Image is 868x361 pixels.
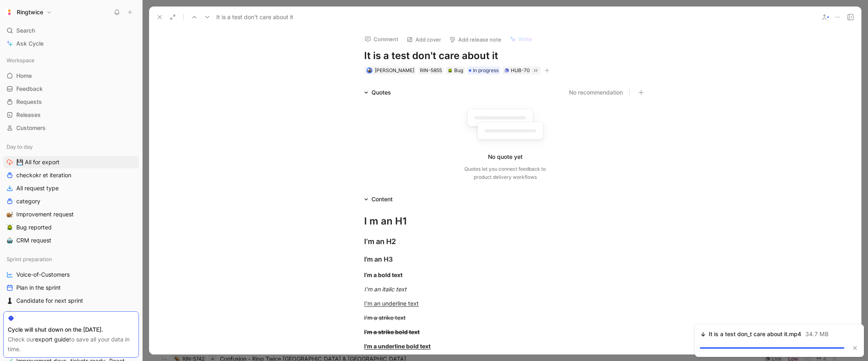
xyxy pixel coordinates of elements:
[3,141,139,153] div: Day to day
[488,152,523,162] div: No quote yet
[16,124,46,132] span: Customers
[709,329,801,339] span: It is a test don_t care about it.mp4
[7,224,13,231] img: 🪲
[8,325,134,335] div: Cycle will shut down on the [DATE].
[16,158,59,166] span: 💾 All for export
[569,88,623,97] button: No recommendation
[16,210,74,218] span: Improvement request
[16,271,70,279] span: Voice-of-Customers
[16,39,44,48] span: Ask Cycle
[35,336,69,343] a: export guide
[16,98,42,106] span: Requests
[805,329,828,339] span: 34.7 MB
[364,49,646,62] h1: It is a test don't care about it
[16,72,32,80] span: Home
[3,37,139,50] a: Ask Cycle
[7,237,13,244] img: 🤖
[5,222,15,232] button: 🪲
[16,184,59,192] span: All request type
[467,66,500,75] div: In progress
[3,221,139,233] a: 🪲Bug reported
[448,66,463,75] div: Bug
[16,284,61,292] span: Plan in the sprint
[375,67,414,73] span: [PERSON_NAME]
[3,169,139,181] a: checkokr et iteration
[16,26,35,35] span: Search
[5,296,15,306] button: ♟️
[420,66,442,75] div: RIN-5855
[371,88,391,97] div: Quotes
[8,335,134,354] div: Check our to save all your data in time.
[361,33,402,45] button: Comment
[464,165,546,181] div: Quotes let you connect feedback to product delivery workflows
[5,209,15,219] button: 🐌
[16,111,41,119] span: Releases
[7,255,52,263] span: Sprint preparation
[3,253,139,265] div: Sprint preparation
[364,343,431,350] u: I’m a underline bold text
[3,7,54,18] button: RingtwiceRingtwice
[3,208,139,220] a: 🐌Improvement request
[3,83,139,95] a: Feedback
[3,282,139,294] a: Plan in the sprint
[446,34,505,45] button: Add release note
[446,66,465,75] div: 🪲Bug
[7,310,13,317] img: 🤖
[361,88,394,97] div: Quotes
[16,197,40,205] span: category
[7,143,33,151] span: Day to day
[364,236,646,247] div: I’m an H2
[3,269,139,281] a: Voice-of-Customers
[5,8,13,16] img: Ringtwice
[473,66,499,75] span: In progress
[364,328,420,335] s: I’m a strike bold text
[506,33,536,45] button: Write
[3,295,139,307] a: ♟️Candidate for next sprint
[7,211,13,218] img: 🐌
[364,286,407,293] em: I’m an italic text
[3,54,139,66] div: Workspace
[519,35,532,43] span: Write
[3,308,139,320] a: 🤖Grooming
[16,236,51,244] span: CRM request
[3,96,139,108] a: Requests
[361,194,396,204] div: Content
[3,109,139,121] a: Releases
[16,297,83,305] span: Candidate for next sprint
[367,68,371,73] img: avatar
[17,9,43,16] h1: Ringtwice
[364,314,406,321] s: I’m a strike text
[364,300,419,307] u: I’m an underline text
[403,34,445,45] button: Add cover
[5,309,15,319] button: 🤖
[3,156,139,168] a: 💾 All for export
[16,223,52,231] span: Bug reported
[3,182,139,194] a: All request type
[3,195,139,207] a: category
[3,253,139,320] div: Sprint preparationVoice-of-CustomersPlan in the sprint♟️Candidate for next sprint🤖Grooming
[7,56,35,64] span: Workspace
[3,141,139,247] div: Day to day💾 All for exportcheckokr et iterationAll request typecategory🐌Improvement request🪲Bug r...
[3,122,139,134] a: Customers
[371,194,393,204] div: Content
[511,66,530,75] div: HUB-70
[364,214,646,229] div: I m an H1
[216,12,293,22] span: It is a test don't care about it
[3,234,139,247] a: 🤖CRM request
[16,85,43,93] span: Feedback
[5,236,15,245] button: 🤖
[364,254,646,264] div: I’m an H3
[3,24,139,37] div: Search
[7,297,13,304] img: ♟️
[3,70,139,82] a: Home
[16,310,42,318] span: Grooming
[448,68,453,73] img: 🪲
[364,271,402,278] strong: I’m a bold text
[16,171,71,179] span: checkokr et iteration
